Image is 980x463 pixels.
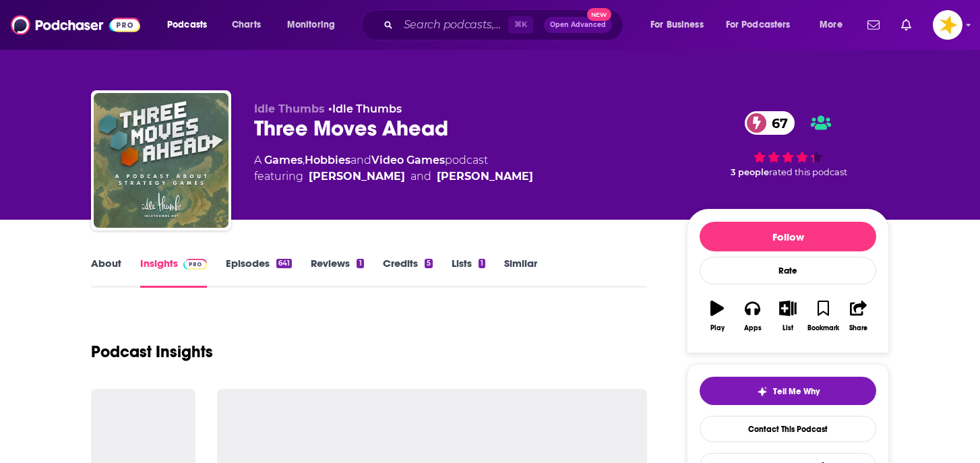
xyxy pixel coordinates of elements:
[140,257,207,288] a: InsightsPodchaser Pro
[744,324,762,332] div: Apps
[276,259,292,268] div: 641
[11,12,140,38] img: Podchaser - Follow, Share and Rate Podcasts
[820,16,843,34] span: More
[769,167,847,177] span: rated this podcast
[452,257,485,288] a: Lists1
[687,102,889,186] div: 67 3 peoplerated this podcast
[91,342,213,362] h1: Podcast Insights
[374,9,636,40] div: Search podcasts, credits, & more...
[504,257,537,288] a: Similar
[933,10,962,40] span: Logged in as Spreaker_
[371,154,445,166] a: Video Games
[650,16,704,34] span: For Business
[350,154,371,166] span: and
[167,16,207,34] span: Podcasts
[758,111,795,135] span: 67
[479,259,485,268] div: 1
[91,257,121,288] a: About
[410,168,431,185] span: and
[700,222,876,251] button: Follow
[278,14,353,36] button: open menu
[287,16,335,34] span: Monitoring
[933,10,962,40] img: User Profile
[332,102,402,115] a: Idle Thumbs
[726,16,791,34] span: For Podcasters
[309,168,405,185] a: [PERSON_NAME]
[710,324,725,332] div: Play
[805,292,840,340] button: Bookmark
[94,93,228,228] img: Three Moves Ahead
[717,14,810,36] button: open menu
[425,259,433,268] div: 5
[700,292,735,340] button: Play
[223,14,269,36] a: Charts
[757,386,768,397] img: tell me why sparkle
[587,8,611,21] span: New
[254,168,533,185] span: featuring
[328,102,402,115] span: •
[700,377,876,405] button: tell me why sparkleTell Me Why
[810,14,859,36] button: open menu
[183,259,207,270] img: Podchaser Pro
[383,257,433,288] a: Credits5
[849,324,867,332] div: Share
[700,416,876,442] a: Contact This Podcast
[254,102,325,115] span: Idle Thumbs
[807,324,839,332] div: Bookmark
[254,152,533,185] div: A podcast
[357,259,363,268] div: 1
[745,111,795,135] a: 67
[437,168,533,185] a: [PERSON_NAME]
[264,154,303,166] a: Games
[303,154,305,166] span: ,
[544,17,612,33] button: Open AdvancedNew
[305,154,350,166] a: Hobbies
[773,386,820,397] span: Tell Me Why
[232,16,261,34] span: Charts
[896,13,917,36] a: Show notifications dropdown
[641,14,721,36] button: open menu
[226,257,292,288] a: Episodes641
[508,16,533,34] span: ⌘ K
[735,292,770,340] button: Apps
[933,10,962,40] button: Show profile menu
[770,292,805,340] button: List
[398,14,508,36] input: Search podcasts, credits, & more...
[700,257,876,284] div: Rate
[731,167,769,177] span: 3 people
[783,324,793,332] div: List
[862,13,885,36] a: Show notifications dropdown
[158,14,224,36] button: open menu
[311,257,363,288] a: Reviews1
[841,292,876,340] button: Share
[550,22,606,28] span: Open Advanced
